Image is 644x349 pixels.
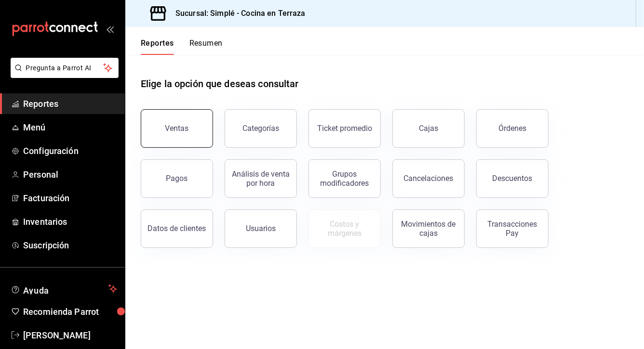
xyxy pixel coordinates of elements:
[106,25,114,33] button: open_drawer_menu
[141,39,174,55] button: Reportes
[309,159,381,198] button: Grupos modificadores
[476,209,549,248] button: Transacciones Pay
[392,209,465,248] button: Movimientos de cajas
[23,97,117,110] span: Reportes
[141,209,213,248] button: Datos de clientes
[141,159,213,198] button: Pagos
[23,168,117,181] span: Personal
[246,224,276,233] div: Usuarios
[168,8,306,19] h3: Sucursal: Simplé - Cocina en Terraza
[23,121,117,134] span: Menú
[23,215,117,228] span: Inventarios
[231,169,291,188] div: Análisis de venta por hora
[493,174,533,183] div: Descuentos
[141,77,299,91] h1: Elige la opción que deseas consultar
[242,124,279,133] div: Categorías
[419,124,438,133] div: Cajas
[309,209,381,248] button: Contrata inventarios para ver este reporte
[392,109,465,148] button: Cajas
[7,70,119,80] a: Pregunta a Parrot AI
[317,124,372,133] div: Ticket promedio
[23,283,105,295] span: Ayuda
[225,159,297,198] button: Análisis de venta por hora
[165,124,189,133] div: Ventas
[23,329,117,342] span: [PERSON_NAME]
[148,224,206,233] div: Datos de clientes
[399,220,458,238] div: Movimientos de cajas
[23,305,117,318] span: Recomienda Parrot
[309,109,381,148] button: Ticket promedio
[225,209,297,248] button: Usuarios
[189,39,223,55] button: Resumen
[476,159,549,198] button: Descuentos
[23,239,117,252] span: Suscripción
[404,174,454,183] div: Cancelaciones
[166,174,188,183] div: Pagos
[483,220,542,238] div: Transacciones Pay
[315,220,375,238] div: Costos y márgenes
[392,159,465,198] button: Cancelaciones
[11,58,119,78] button: Pregunta a Parrot AI
[476,109,549,148] button: Órdenes
[315,169,375,188] div: Grupos modificadores
[23,192,117,205] span: Facturación
[26,63,104,73] span: Pregunta a Parrot AI
[141,39,223,55] div: navigation tabs
[23,144,117,157] span: Configuración
[498,124,526,133] div: Órdenes
[225,109,297,148] button: Categorías
[141,109,213,148] button: Ventas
